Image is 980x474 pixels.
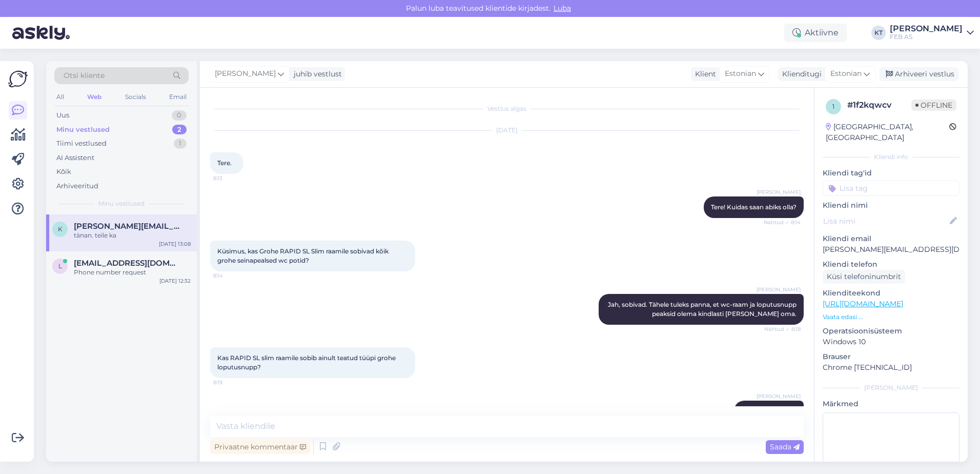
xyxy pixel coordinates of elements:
span: [PERSON_NAME] [757,188,801,196]
span: 8:19 [213,379,252,386]
p: Klienditeekond [823,288,959,299]
div: [PERSON_NAME] [890,25,963,33]
p: Kliendi telefon [823,259,959,270]
div: Arhiveeritud [56,181,98,191]
div: KT [871,26,886,40]
p: Operatsioonisüsteem [823,326,959,337]
div: 1 [174,139,187,149]
div: Uus [56,110,69,121]
input: Lisa nimi [823,215,948,227]
a: [URL][DOMAIN_NAME] [823,299,903,308]
span: Luba [550,4,574,13]
div: Socials [123,90,148,104]
div: [PERSON_NAME] [823,383,959,392]
div: [DATE] 13:08 [159,240,191,248]
div: Arhiveeri vestlus [880,67,958,81]
span: Offline [911,100,956,111]
div: 0 [172,110,187,121]
span: Tere! Kuidas saan abiks olla? [711,203,797,211]
span: 8:14 [213,272,252,280]
p: Kliendi tag'id [823,168,959,179]
input: Lisa tag [823,181,959,196]
img: Askly Logo [8,69,28,89]
div: Tiimi vestlused [56,139,107,149]
p: Windows 10 [823,337,959,347]
p: Chrome [TECHNICAL_ID] [823,362,959,373]
span: Lallkristel96@gmail.com [74,259,180,268]
span: Estonian [830,68,862,80]
div: Kõik [56,167,71,177]
p: Brauser [823,351,959,362]
span: karl.masing@hotmail.com [74,222,180,231]
div: Minu vestlused [56,125,110,135]
div: All [54,90,66,104]
div: [DATE] 12:32 [159,277,191,285]
div: tänan. teile ka [74,231,191,240]
div: juhib vestlust [290,69,342,80]
div: FEB AS [890,33,963,41]
p: Kliendi email [823,233,959,244]
span: [PERSON_NAME] [757,286,801,293]
span: Saada [770,442,800,451]
span: Küsimus, kas Grohe RAPID SL Slim raamile sobivad kõik grohe seinapealsed wc potid? [217,247,390,264]
div: # 1f2kqwcv [847,99,911,111]
span: Kas RAPID SL slim raamile sobib ainult teatud tüüpi grohe loputusnupp? [217,354,397,371]
p: Märkmed [823,399,959,409]
div: Aktiivne [784,24,847,42]
div: Phone number request [74,268,191,277]
div: Email [167,90,189,104]
span: Tere. [217,159,232,167]
span: Minu vestlused [98,199,145,208]
div: Klient [691,69,716,80]
div: [GEOGRAPHIC_DATA], [GEOGRAPHIC_DATA] [826,122,949,143]
div: [DATE] [210,126,804,135]
div: Kliendi info [823,152,959,162]
div: AI Assistent [56,153,94,163]
p: Kliendi nimi [823,200,959,211]
span: Jah, sobivad. Tähele tuleks panna, et wc-raam ja loputusnupp peaksid olema kindlasti [PERSON_NAME... [608,301,798,318]
div: 2 [172,125,187,135]
div: Web [85,90,104,104]
span: Nähtud ✓ 8:14 [762,219,801,226]
span: [PERSON_NAME] [757,392,801,400]
div: Klienditugi [778,69,822,80]
a: [PERSON_NAME]FEB AS [890,25,974,41]
p: Vaata edasi ... [823,312,959,322]
div: Vestlus algas [210,104,804,113]
div: Privaatne kommentaar [210,440,310,454]
span: Estonian [725,68,756,80]
span: k [58,225,63,233]
span: 1 [832,103,834,110]
p: [PERSON_NAME][EMAIL_ADDRESS][DOMAIN_NAME] [823,244,959,255]
span: [PERSON_NAME] [215,68,276,80]
span: Otsi kliente [64,70,105,81]
span: Nähtud ✓ 8:18 [762,325,801,333]
div: Küsi telefoninumbrit [823,270,905,284]
span: 8:13 [213,174,252,182]
span: L [58,262,62,270]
